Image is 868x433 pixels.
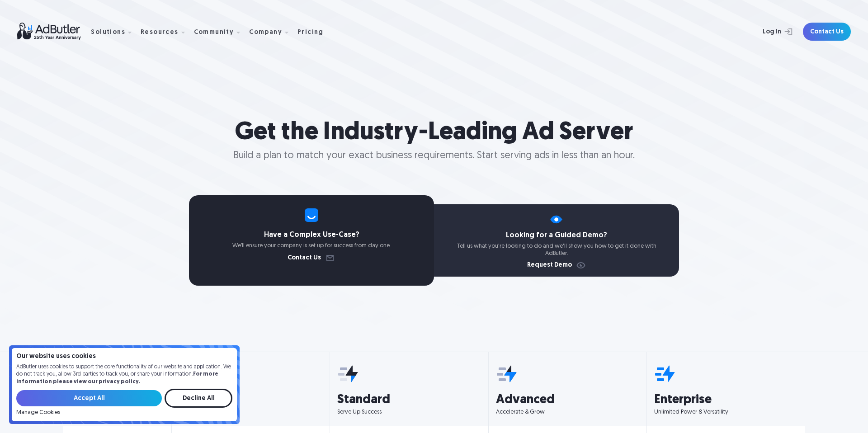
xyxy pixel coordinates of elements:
[179,408,322,416] p: To Get You Going
[249,18,296,46] div: Company
[91,18,139,46] div: Solutions
[179,394,322,406] h3: Essentials
[249,29,282,36] div: Company
[654,408,797,416] p: Unlimited Power & Versatility
[189,242,434,249] p: We’ll ensure your company is set up for success from day one.
[496,394,639,406] h3: Advanced
[194,18,248,46] div: Community
[141,18,192,46] div: Resources
[141,29,179,36] div: Resources
[434,232,679,239] h4: Looking for a Guided Demo?
[434,243,679,257] p: Tell us what you're looking to do and we'll show you how to get it done with AdButler.
[337,408,481,416] p: Serve Up Success
[496,408,639,416] p: Accelerate & Grow
[16,353,232,360] h4: Our website uses cookies
[16,363,232,386] p: AdButler uses cookies to support the core functionality of our website and application. We do not...
[654,394,797,406] h3: Enterprise
[16,409,60,416] a: Manage Cookies
[803,23,851,41] a: Contact Us
[194,29,234,36] div: Community
[189,231,434,239] h4: Have a Complex Use-Case?
[91,29,125,36] div: Solutions
[165,389,232,408] input: Decline All
[337,394,481,406] h3: Standard
[16,389,232,416] form: Email Form
[297,28,331,36] a: Pricing
[297,29,324,36] div: Pricing
[288,255,335,261] a: Contact Us
[739,23,797,41] a: Log In
[16,390,162,406] input: Accept All
[527,262,586,268] a: Request Demo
